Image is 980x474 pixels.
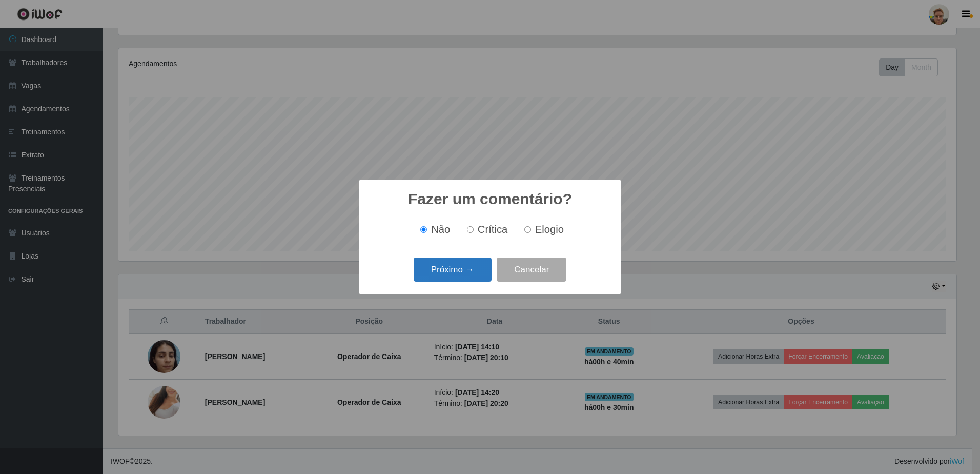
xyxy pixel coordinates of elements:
button: Próximo → [414,258,492,282]
span: Elogio [535,224,564,235]
span: Crítica [478,224,508,235]
input: Não [420,226,427,233]
button: Cancelar [497,258,566,282]
input: Elogio [524,226,531,233]
input: Crítica [467,226,474,233]
h2: Fazer um comentário? [408,190,572,208]
span: Não [431,224,450,235]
